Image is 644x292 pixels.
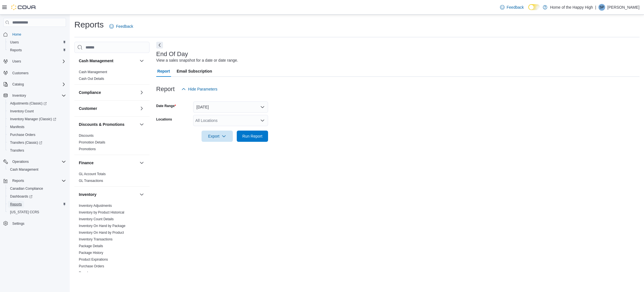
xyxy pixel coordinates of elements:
[188,86,217,92] span: Hide Parameters
[79,160,137,166] button: Finance
[79,134,94,138] a: Discounts
[6,38,68,46] button: Users
[79,90,137,95] button: Compliance
[242,133,262,139] span: Run Report
[598,4,605,11] div: Steven Pike
[138,105,145,112] button: Customer
[260,118,265,123] button: Open list of options
[79,224,126,228] a: Inventory On Hand by Package
[6,139,68,147] a: Transfers (Classic)
[79,70,107,74] span: Cash Management
[193,101,268,113] button: [DATE]
[8,209,66,215] span: Washington CCRS
[12,93,26,98] span: Inventory
[10,167,38,172] span: Cash Management
[79,172,106,176] a: GL Account Totals
[156,57,238,63] div: View a sales snapshot for a date or date range.
[6,46,68,54] button: Reports
[8,185,66,192] span: Canadian Compliance
[8,108,66,115] span: Inventory Count
[107,21,135,32] a: Feedback
[79,224,126,228] span: Inventory On Hand by Package
[79,251,103,255] a: Package History
[79,58,113,64] h3: Cash Management
[8,39,66,46] span: Users
[6,131,68,139] button: Purchase Orders
[8,201,24,208] a: Reports
[6,123,68,131] button: Manifests
[79,58,137,64] button: Cash Management
[79,271,91,275] span: Reorder
[10,194,32,199] span: Dashboards
[6,147,68,154] button: Transfers
[79,244,103,248] span: Package Details
[8,139,44,146] a: Transfers (Classic)
[12,71,29,75] span: Customers
[10,158,66,165] span: Operations
[74,132,150,155] div: Discounts & Promotions
[79,237,113,241] a: Inventory Transactions
[1,80,68,88] button: Catalog
[10,81,26,88] button: Catalog
[138,191,145,198] button: Inventory
[8,124,66,130] span: Manifests
[79,147,96,151] a: Promotions
[74,69,150,84] div: Cash Management
[74,19,104,30] h1: Reports
[79,122,124,127] h3: Discounts & Promotions
[8,100,49,107] a: Adjustments (Classic)
[179,84,220,95] button: Hide Parameters
[79,230,124,235] span: Inventory On Hand by Product
[10,31,66,38] span: Home
[79,244,103,248] a: Package Details
[79,106,137,111] button: Customer
[6,166,68,173] button: Cash Management
[79,140,105,144] a: Promotion Details
[79,203,112,208] span: Inventory Adjustments
[1,69,68,77] button: Customers
[8,116,58,122] a: Inventory Manager (Classic)
[550,4,593,11] p: Home of the Happy High
[79,179,103,183] span: GL Transactions
[1,158,68,166] button: Operations
[156,104,176,108] label: Date Range
[79,217,114,221] a: Inventory Count Details
[12,82,24,87] span: Catalog
[6,200,68,208] button: Reports
[156,42,163,48] button: Next
[205,131,229,142] span: Export
[74,171,150,186] div: Finance
[8,47,24,54] a: Reports
[10,133,35,137] span: Purchase Orders
[138,159,145,166] button: Finance
[3,28,66,242] nav: Complex example
[8,193,66,200] span: Dashboards
[1,219,68,228] button: Settings
[79,258,108,261] a: Product Expirations
[10,70,31,77] a: Customers
[79,122,137,127] button: Discounts & Promotions
[1,30,68,38] button: Home
[8,185,45,192] a: Canadian Compliance
[79,160,94,166] h3: Finance
[10,220,27,227] a: Settings
[10,177,66,184] span: Reports
[157,66,170,77] span: Report
[156,117,172,122] label: Locations
[138,121,145,128] button: Discounts & Promotions
[8,39,21,46] a: Users
[6,208,68,216] button: [US_STATE] CCRS
[8,209,41,215] a: [US_STATE] CCRS
[74,202,150,285] div: Inventory
[79,192,96,197] h3: Inventory
[79,231,124,235] a: Inventory On Hand by Product
[79,264,104,268] a: Purchase Orders
[12,179,24,183] span: Reports
[10,69,66,76] span: Customers
[10,177,26,184] button: Reports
